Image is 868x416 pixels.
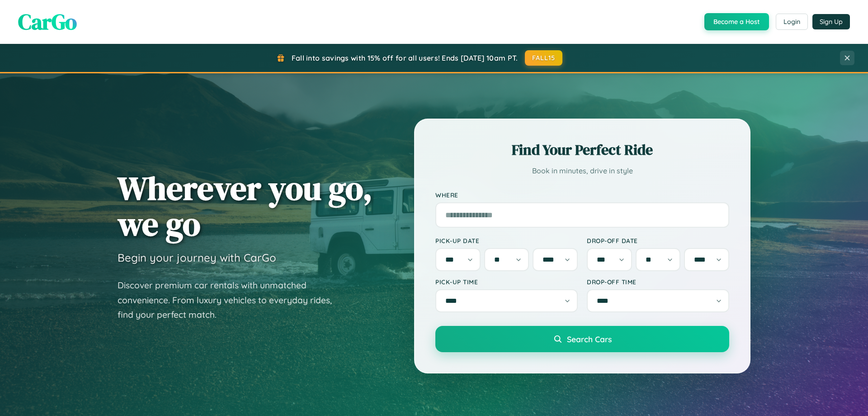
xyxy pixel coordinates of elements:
span: Search Cars [567,334,612,344]
p: Discover premium car rentals with unmatched convenience. From luxury vehicles to everyday rides, ... [118,278,344,322]
h3: Begin your journey with CarGo [118,251,276,264]
span: CarGo [18,7,77,37]
label: Pick-up Date [435,237,578,244]
p: Book in minutes, drive in style [435,164,729,177]
h2: Find Your Perfect Ride [435,140,729,160]
button: FALL15 [525,50,563,66]
button: Login [776,14,808,30]
label: Pick-up Time [435,278,578,286]
button: Sign Up [812,14,850,29]
label: Drop-off Time [587,278,729,286]
button: Search Cars [435,326,729,352]
label: Drop-off Date [587,237,729,244]
span: Fall into savings with 15% off for all users! Ends [DATE] 10am PT. [292,53,518,62]
button: Become a Host [704,13,769,30]
h1: Wherever you go, we go [118,170,373,242]
label: Where [435,191,729,199]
